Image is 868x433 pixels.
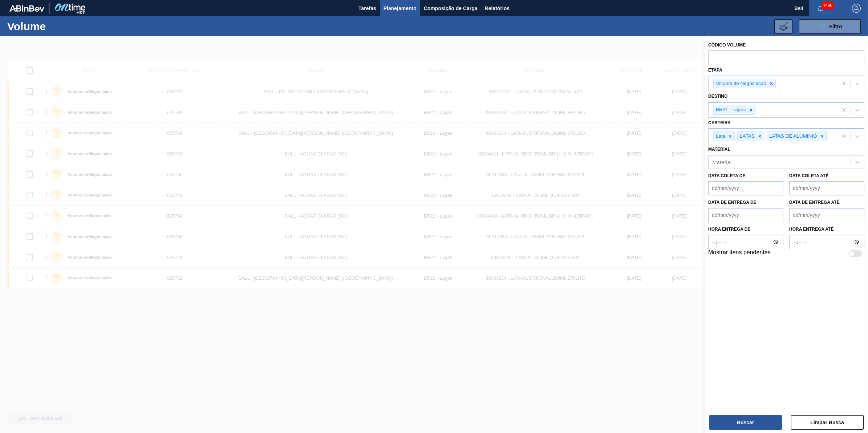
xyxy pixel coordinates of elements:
[714,79,767,88] div: Volume de Negociação
[708,181,783,195] input: dd/mm/yyyy
[809,3,832,13] button: Notificações
[7,22,119,31] h1: Volume
[708,224,783,235] label: Hora entrega de
[712,159,731,165] div: Material
[708,249,771,258] label: Mostrar itens pendentes
[714,105,747,114] div: BR21 - Lages
[774,19,792,34] button: Importar Negociações de Volume
[789,173,828,178] label: Data coleta até
[708,147,730,152] label: Material
[708,173,745,178] label: Data coleta de
[708,94,727,99] label: Destino
[708,200,757,205] label: Data de Entrega de
[708,120,731,125] label: Carteira
[852,4,861,13] img: Logout
[358,4,376,13] span: Tarefas
[830,24,842,29] span: Filtro
[708,43,746,48] label: Código Volume
[789,200,840,205] label: Data de Entrega até
[485,4,510,13] span: Relatórios
[789,224,864,235] label: Hora entrega até
[708,208,783,222] input: dd/mm/yyyy
[9,5,44,12] img: TNhmsLtSVTkK8tSr43FrP2fwEKptu5GPRR3wAAAABJRU5ErkJggg==
[789,181,864,195] input: dd/mm/yyyy
[799,19,861,34] button: Filtro
[708,68,722,73] label: Etapa
[384,4,417,13] span: Planejamento
[424,4,478,13] span: Composição de Carga
[789,208,864,222] input: dd/mm/yyyy
[821,1,834,9] span: 4486
[738,132,756,141] div: LATAS
[714,132,726,141] div: Lata
[767,132,818,141] div: LATAS DE ALUMINIO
